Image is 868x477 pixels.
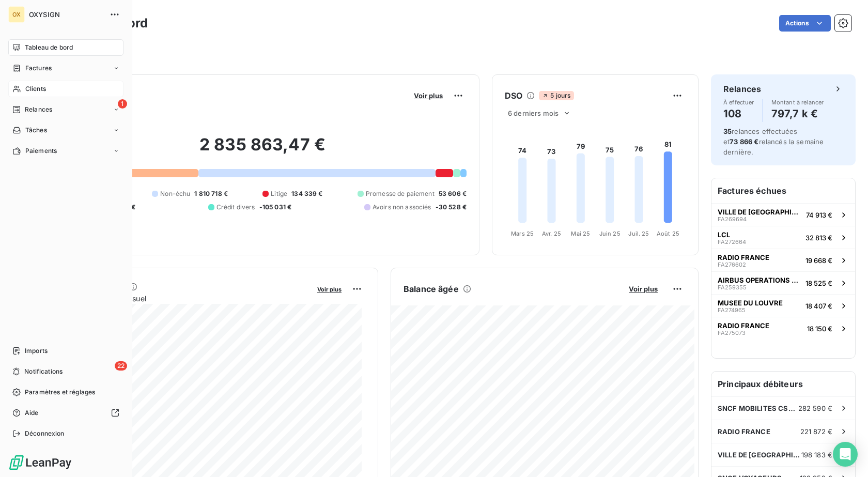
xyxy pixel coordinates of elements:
[366,189,435,198] span: Promesse de paiement
[718,230,730,239] span: LCL
[439,189,467,198] span: 53 606 €
[718,307,746,313] span: FA274965
[718,321,769,330] span: RADIO FRANCE
[291,189,322,198] span: 134 339 €
[626,284,661,294] button: Voir plus
[8,81,123,97] a: Clients
[730,137,758,146] span: 73 866 €
[259,203,292,212] span: -105 031 €
[711,294,855,317] button: MUSEE DU LOUVREFA27496518 407 €
[718,427,770,436] span: RADIO FRANCE
[711,226,855,249] button: LCLFA27266432 813 €
[723,83,761,95] h6: Relances
[8,454,72,471] img: Logo LeanPay
[58,293,310,304] span: Chiffre d'affaires mensuel
[24,367,63,376] span: Notifications
[798,404,832,412] span: 282 590 €
[194,189,228,198] span: 1 810 718 €
[807,325,832,333] span: 18 150 €
[599,230,621,237] tspan: Juin 25
[8,343,123,359] a: Imports
[271,189,287,198] span: Litige
[718,276,801,284] span: AIRBUS OPERATIONS GMBH
[711,178,855,203] h6: Factures échues
[711,203,855,226] button: VILLE DE [GEOGRAPHIC_DATA]FA26969474 913 €
[805,279,832,287] span: 18 525 €
[771,99,824,105] span: Montant à relancer
[718,208,802,216] span: VILLE DE [GEOGRAPHIC_DATA]
[511,230,534,237] tspan: Mars 25
[314,284,345,294] button: Voir plus
[718,261,746,268] span: FA276602
[628,230,649,237] tspan: Juil. 25
[779,15,831,32] button: Actions
[317,286,342,293] span: Voir plus
[801,451,832,459] span: 198 183 €
[25,346,48,356] span: Imports
[771,105,824,122] h4: 797,7 k €
[711,372,855,396] h6: Principaux débiteurs
[160,189,190,198] span: Non-échu
[8,60,123,76] a: Factures
[25,388,95,397] span: Paramètres et réglages
[718,404,798,412] span: SNCF MOBILITES CSP CFO
[8,384,123,401] a: Paramètres et réglages
[505,89,522,102] h6: DSO
[718,253,769,261] span: RADIO FRANCE
[806,211,832,219] span: 74 913 €
[833,442,858,467] div: Open Intercom Messenger
[542,230,561,237] tspan: Avr. 25
[571,230,590,237] tspan: Mai 25
[404,283,459,295] h6: Balance âgée
[805,302,832,310] span: 18 407 €
[25,146,57,156] span: Paiements
[411,91,446,100] button: Voir plus
[718,299,783,307] span: MUSEE DU LOUVRE
[723,127,824,156] span: relances effectuées et relancés la semaine dernière.
[29,10,103,19] span: OXYSIGN
[805,234,832,242] span: 32 813 €
[25,64,52,73] span: Factures
[718,239,746,245] span: FA272664
[711,271,855,294] button: AIRBUS OPERATIONS GMBHFA25935518 525 €
[657,230,679,237] tspan: Août 25
[414,91,443,100] span: Voir plus
[25,43,73,52] span: Tableau de bord
[58,134,467,165] h2: 2 835 863,47 €
[718,284,747,290] span: FA259355
[25,408,39,418] span: Aide
[115,361,127,371] span: 22
[711,317,855,340] button: RADIO FRANCEFA27507318 150 €
[216,203,255,212] span: Crédit divers
[8,143,123,159] a: Paiements
[8,101,123,118] a: 1Relances
[711,249,855,271] button: RADIO FRANCEFA27660219 668 €
[723,127,732,135] span: 35
[8,6,25,23] div: OX
[723,105,754,122] h4: 108
[25,126,47,135] span: Tâches
[8,39,123,56] a: Tableau de bord
[718,330,746,336] span: FA275073
[718,216,747,222] span: FA269694
[539,91,574,100] span: 5 jours
[373,203,431,212] span: Avoirs non associés
[436,203,467,212] span: -30 528 €
[118,99,127,109] span: 1
[8,122,123,139] a: Tâches
[718,451,801,459] span: VILLE DE [GEOGRAPHIC_DATA]
[629,285,658,293] span: Voir plus
[25,105,52,114] span: Relances
[800,427,832,436] span: 221 872 €
[508,109,559,117] span: 6 derniers mois
[25,429,65,438] span: Déconnexion
[8,405,123,421] a: Aide
[723,99,754,105] span: À effectuer
[25,84,46,94] span: Clients
[805,256,832,265] span: 19 668 €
